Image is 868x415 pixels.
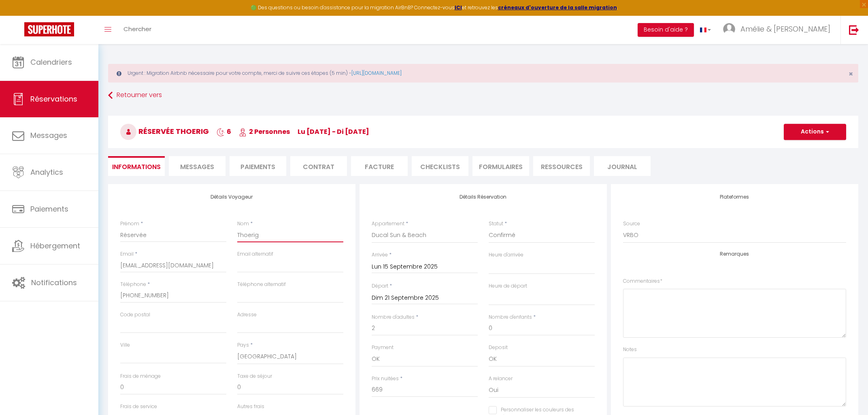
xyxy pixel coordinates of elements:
[217,127,231,136] span: 6
[117,16,157,44] a: Chercher
[784,124,846,140] button: Actions
[489,313,532,321] label: Nombre d'enfants
[239,127,290,136] span: 2 Personnes
[24,22,74,36] img: Super Booking
[372,220,404,228] label: Appartement
[31,277,77,288] span: Notifications
[108,88,858,103] a: Retourner vers
[740,24,830,34] span: Amélie & [PERSON_NAME]
[623,220,640,228] label: Source
[849,70,853,78] button: Close
[123,25,151,33] span: Chercher
[455,4,462,11] a: ICI
[849,69,853,79] span: ×
[498,4,617,11] a: créneaux d'ouverture de la salle migration
[489,375,513,383] label: A relancer
[108,156,165,176] li: Informations
[594,156,651,176] li: Journal
[30,94,77,104] span: Réservations
[351,70,402,76] a: [URL][DOMAIN_NAME]
[30,241,80,251] span: Hébergement
[120,311,150,319] label: Code postal
[834,379,862,409] iframe: Chat
[120,194,343,200] h4: Détails Voyageur
[849,25,859,35] img: logout
[372,282,388,290] label: Départ
[489,251,523,259] label: Heure d'arrivée
[472,156,529,176] li: FORMULAIRES
[290,156,347,176] li: Contrat
[489,220,503,228] label: Statut
[723,23,735,35] img: ...
[30,130,67,140] span: Messages
[237,311,257,319] label: Adresse
[372,344,394,351] label: Payment
[237,403,264,411] label: Autres frais
[298,127,369,136] span: lu [DATE] - di [DATE]
[372,375,399,383] label: Prix nuitées
[623,194,846,200] h4: Plateformes
[489,282,527,290] label: Heure de départ
[30,204,68,214] span: Paiements
[120,373,161,380] label: Frais de ménage
[108,64,858,83] div: Urgent : Migration Airbnb nécessaire pour votre compte, merci de suivre ces étapes (5 min) -
[180,162,214,172] span: Messages
[412,156,468,176] li: CHECKLISTS
[120,341,130,349] label: Ville
[237,220,249,228] label: Nom
[120,281,146,288] label: Téléphone
[533,156,590,176] li: Ressources
[237,281,286,288] label: Téléphone alternatif
[120,403,157,411] label: Frais de service
[372,251,388,259] label: Arrivée
[30,57,72,67] span: Calendriers
[351,156,408,176] li: Facture
[623,251,846,257] h4: Remarques
[120,220,139,228] label: Prénom
[623,277,662,285] label: Commentaires
[623,346,637,354] label: Notes
[717,16,840,44] a: ... Amélie & [PERSON_NAME]
[120,250,134,258] label: Email
[120,126,209,136] span: Réservée Thoerig
[372,194,595,200] h4: Détails Réservation
[372,313,415,321] label: Nombre d'adultes
[30,167,63,177] span: Analytics
[237,250,273,258] label: Email alternatif
[638,23,694,37] button: Besoin d'aide ?
[237,373,272,380] label: Taxe de séjour
[230,156,286,176] li: Paiements
[489,344,508,351] label: Deposit
[6,3,31,28] button: Ouvrir le widget de chat LiveChat
[237,341,249,349] label: Pays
